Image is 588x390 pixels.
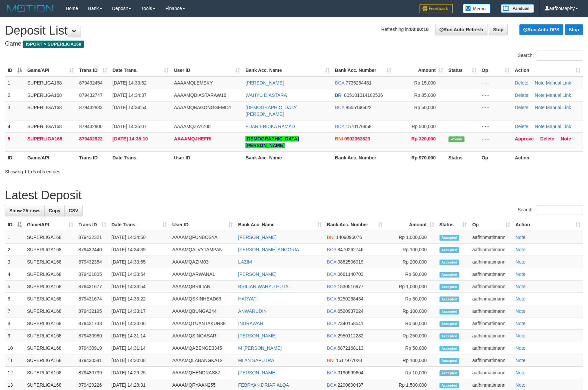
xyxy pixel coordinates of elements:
[5,3,56,13] img: MOTION_logo.png
[24,219,76,231] th: Game/API: activate to sort column ascending
[469,231,513,244] td: aafhinmatimann
[113,136,148,141] span: [DATE] 14:35:10
[446,151,479,164] th: Status
[238,296,257,301] a: HARYATI
[174,136,211,141] span: AAAAMQJHEFRI
[385,244,437,256] td: Rp 100,000
[440,321,459,327] span: Accepted
[109,219,170,231] th: Date Trans.: activate to sort column ascending
[25,77,77,89] td: SUPERLIGA168
[171,151,243,164] th: User ID
[109,256,170,268] td: [DATE] 14:33:55
[440,370,459,376] span: Accepted
[25,151,77,164] th: Game/API
[518,51,583,61] label: Search:
[25,64,77,77] th: Game/API: activate to sort column ascending
[5,132,25,151] td: 5
[109,342,170,354] td: [DATE] 14:31:14
[536,205,583,215] input: Search:
[338,259,364,265] span: Copy 0882506019 to clipboard
[469,281,513,293] td: aafhinmatimann
[338,333,364,338] span: Copy 2950112282 to clipboard
[440,296,459,302] span: Accepted
[24,330,76,342] td: SUPERLIGA168
[169,256,235,268] td: AAAAMQAZIM03
[110,151,171,164] th: Date Trans.
[169,367,235,379] td: AAAAMQHENDRAS87
[69,208,78,213] span: CSV
[245,80,284,86] a: [PERSON_NAME]
[335,124,344,129] span: BCA
[469,305,513,317] td: aafhinmatimann
[169,244,235,256] td: AAAAMQALVYTAMPAN
[332,151,394,164] th: Bank Acc. Number
[235,219,324,231] th: Bank Acc. Name: activate to sort column ascending
[338,345,364,351] span: Copy 6872168113 to clipboard
[338,296,364,301] span: Copy 5250268434 to clipboard
[5,367,24,379] td: 12
[109,317,170,330] td: [DATE] 14:33:06
[174,93,226,98] span: AAAAMQDIASTARAW16
[243,64,332,77] th: Bank Acc. Name: activate to sort column ascending
[169,281,235,293] td: AAAAMQBRILIAN
[109,268,170,281] td: [DATE] 14:33:54
[327,259,336,265] span: BCA
[24,354,76,367] td: SUPERLIGA168
[238,333,276,338] a: [PERSON_NAME]
[113,124,147,129] span: [DATE] 14:35:07
[518,205,583,215] label: Search:
[5,101,25,120] td: 3
[324,219,385,231] th: Bank Acc. Number: activate to sort column ascending
[245,93,287,98] a: WAHYU DIASTARA
[479,77,512,89] td: - - -
[515,284,525,289] a: Note
[512,64,583,77] th: Action: activate to sort column ascending
[335,80,344,86] span: BCA
[469,268,513,281] td: aafhinmatimann
[238,259,252,265] a: LAZIM
[327,284,336,289] span: BCA
[385,268,437,281] td: Rp 50,000
[5,151,25,164] th: ID
[338,382,364,388] span: Copy 2200890437 to clipboard
[489,24,508,35] a: Stop
[109,330,170,342] td: [DATE] 14:31:14
[414,93,436,98] span: Rp 85,000
[169,305,235,317] td: AAAAMQBUNGA244
[344,93,383,98] span: Copy 805101014102536 to clipboard
[238,382,289,388] a: FEBRYAN DRIAR ALQA
[385,354,437,367] td: Rp 100,000
[169,293,235,305] td: AAAAMQSKINHEAD69
[440,309,459,314] span: Accepted
[440,333,459,339] span: Accepted
[169,342,235,354] td: AAAAMQABENGE3345
[440,346,459,351] span: Accepted
[479,120,512,132] td: - - -
[515,308,525,314] a: Note
[113,93,147,98] span: [DATE] 14:34:37
[113,80,147,86] span: [DATE] 14:33:52
[385,317,437,330] td: Rp 60,000
[5,317,24,330] td: 8
[536,51,583,61] input: Search:
[169,330,235,342] td: AAAAMQSINGASARI
[515,272,525,277] a: Note
[344,136,370,141] span: Copy 0902363823 to clipboard
[76,305,109,317] td: 879432195
[5,330,24,342] td: 9
[546,80,571,86] a: Manual Link
[327,345,336,351] span: BCA
[469,219,513,231] th: Op: activate to sort column ascending
[420,4,453,13] img: Feedback.jpg
[540,136,554,141] a: Delete
[25,120,77,132] td: SUPERLIGA168
[76,317,109,330] td: 879431733
[385,330,437,342] td: Rp 250,000
[24,244,76,256] td: SUPERLIGA168
[327,333,336,338] span: BCA
[238,284,288,289] a: BRILIAN WAHYU HUTA
[411,136,436,141] span: Rp 320,000
[5,244,24,256] td: 2
[109,293,170,305] td: [DATE] 14:33:22
[79,136,103,141] span: 879432922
